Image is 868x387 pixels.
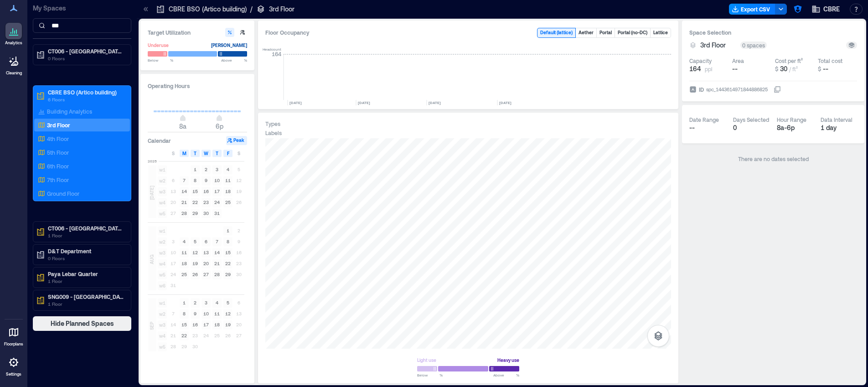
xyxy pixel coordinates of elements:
[205,167,207,172] text: 2
[227,167,229,172] text: 4
[205,178,207,183] text: 9
[4,341,23,347] p: Floorplans
[216,167,218,172] text: 3
[192,210,198,216] text: 29
[733,116,769,123] div: Days Selected
[158,331,167,340] span: w4
[194,311,196,316] text: 9
[269,5,294,14] p: 3rd Floor
[48,89,124,96] p: CBRE BSO (Artico building)
[358,100,370,105] text: [DATE]
[203,322,209,327] text: 17
[818,57,842,64] div: Total cost
[499,100,511,105] text: [DATE]
[48,232,124,239] p: 1 Floor
[417,372,443,378] span: Below %
[158,209,167,218] span: w5
[48,300,124,308] p: 1 Floor
[225,322,231,327] text: 19
[33,4,131,13] p: My Spaces
[33,316,131,331] button: Hide Planned Spaces
[225,272,231,277] text: 29
[775,64,814,73] button: $ 30 / ft²
[51,319,114,328] span: Hide Planned Spaces
[181,250,187,255] text: 11
[775,57,803,64] div: Cost per ft²
[158,226,167,235] span: w1
[216,122,223,130] span: 6p
[225,250,231,255] text: 15
[2,20,25,48] a: Analytics
[689,116,719,123] div: Date Range
[47,121,70,129] p: 3rd Floor
[47,149,69,156] p: 5th Floor
[227,150,229,157] span: F
[214,261,220,266] text: 21
[47,176,69,183] p: 7th Floor
[689,64,701,73] span: 164
[740,42,767,49] div: 0 spaces
[225,199,231,205] text: 25
[733,123,770,132] div: 0
[214,210,220,216] text: 31
[194,167,196,172] text: 1
[148,255,155,264] span: AUG
[537,28,575,37] button: Default (lattice)
[148,158,157,164] span: 2025
[732,57,744,64] div: Area
[158,298,167,308] span: w1
[651,28,671,37] button: Lattice
[148,41,169,50] div: Underuse
[823,65,828,73] span: --
[148,28,247,37] h3: Target Utilization
[181,188,187,194] text: 14
[225,178,231,183] text: 11
[192,261,198,266] text: 19
[700,41,737,50] button: 3rd Floor
[192,188,198,194] text: 15
[823,5,840,14] span: CBRE
[221,58,247,63] span: Above %
[158,165,167,174] span: w1
[576,28,596,37] button: Aether
[265,129,282,136] div: Labels
[158,176,167,185] span: w2
[493,372,519,378] span: Above %
[821,116,852,123] div: Data Interval
[417,356,436,365] div: Light use
[194,178,196,183] text: 8
[699,85,704,94] span: ID
[203,188,209,194] text: 16
[203,272,209,277] text: 27
[205,300,207,305] text: 3
[6,70,22,76] p: Cleaning
[47,162,69,170] p: 6th Floor
[48,225,124,232] p: CT006 - [GEOGRAPHIC_DATA] - [STREET_ADDRESS]
[774,86,781,93] button: IDspc_1443614971844886825
[172,150,175,157] span: S
[47,135,69,142] p: 4th Floor
[194,150,196,157] span: T
[705,65,713,73] span: ppl
[689,124,695,131] span: --
[48,247,124,255] p: D&T Department
[615,28,650,37] button: Portal (no-DC)
[214,322,220,327] text: 18
[158,309,167,319] span: w2
[48,277,124,285] p: 1 Floor
[777,116,806,123] div: Hour Range
[238,150,240,157] span: S
[204,150,208,157] span: W
[265,28,530,38] div: Floor Occupancy
[203,261,209,266] text: 20
[148,186,155,200] span: [DATE]
[148,81,247,90] h3: Operating Hours
[214,311,220,316] text: 11
[225,188,231,194] text: 18
[789,66,798,72] span: / ft²
[48,255,124,262] p: 0 Floors
[158,281,167,290] span: w6
[48,47,124,55] p: CT006 - [GEOGRAPHIC_DATA] - [STREET_ADDRESS]..
[158,198,167,207] span: w4
[227,300,229,305] text: 5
